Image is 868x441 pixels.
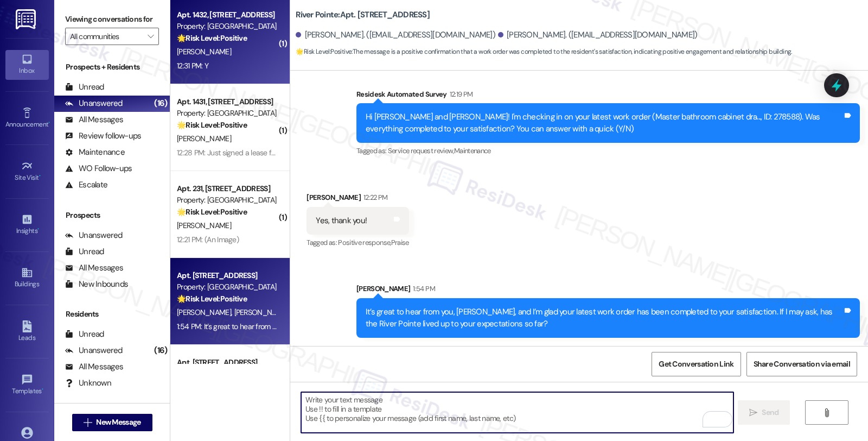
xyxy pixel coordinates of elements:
[177,61,208,71] div: 12:31 PM: Y
[454,146,491,155] span: Maintenance
[177,21,277,32] div: Property: [GEOGRAPHIC_DATA]
[338,238,391,247] span: Positive response ,
[65,81,104,93] div: Unread
[754,358,850,370] span: Share Conversation via email
[65,262,123,274] div: All Messages
[361,192,388,203] div: 12:22 PM
[177,134,231,143] span: [PERSON_NAME]
[37,225,39,233] span: •
[296,46,792,58] span: : The message is a positive confirmation that a work order was completed to the resident's satisf...
[296,29,495,41] div: [PERSON_NAME]. ([EMAIL_ADDRESS][DOMAIN_NAME])
[54,61,170,73] div: Prospects + Residents
[307,192,409,207] div: [PERSON_NAME]
[447,89,473,100] div: 12:19 PM
[659,358,733,370] span: Get Conversation Link
[54,210,170,221] div: Prospects
[72,414,152,431] button: New Message
[65,230,123,241] div: Unanswered
[5,157,49,186] a: Site Visit •
[177,194,277,206] div: Property: [GEOGRAPHIC_DATA]
[54,308,170,320] div: Residents
[177,281,277,293] div: Property: [GEOGRAPHIC_DATA]
[177,183,277,194] div: Apt. 231, [STREET_ADDRESS]
[301,392,733,433] textarea: To enrich screen reader interactions, please activate Accessibility in Grammarly extension settings
[177,9,277,21] div: Apt. 1432, [STREET_ADDRESS]
[5,370,49,400] a: Templates •
[177,357,277,368] div: Apt. [STREET_ADDRESS]
[746,352,857,376] button: Share Conversation via email
[65,147,125,158] div: Maintenance
[749,408,757,417] i: 
[177,120,247,130] strong: 🌟 Risk Level: Positive
[234,307,358,317] span: [PERSON_NAME][GEOGRAPHIC_DATA]
[177,294,247,304] strong: 🌟 Risk Level: Positive
[296,9,430,21] b: River Pointe: Apt. [STREET_ADDRESS]
[177,220,231,230] span: [PERSON_NAME]
[42,386,43,393] span: •
[65,179,107,191] div: Escalate
[177,207,247,217] strong: 🌟 Risk Level: Positive
[151,95,170,112] div: (16)
[356,283,860,298] div: [PERSON_NAME]
[366,111,843,135] div: Hi [PERSON_NAME] and [PERSON_NAME]! I'm checking in on your latest work order (Master bathroom ca...
[65,329,104,340] div: Unread
[388,146,454,155] span: Service request review ,
[70,28,142,45] input: All communities
[410,283,435,294] div: 1:54 PM
[39,172,41,180] span: •
[16,9,38,29] img: ResiDesk Logo
[65,377,111,389] div: Unknown
[177,108,277,119] div: Property: [GEOGRAPHIC_DATA]
[5,50,49,79] a: Inbox
[391,238,409,247] span: Praise
[65,11,159,28] label: Viewing conversations for
[177,270,277,281] div: Apt. [STREET_ADDRESS]
[65,114,123,125] div: All Messages
[762,407,778,418] span: Send
[177,148,388,157] div: 12:28 PM: Just signed a lease for a new apartment (same complex).
[177,33,247,43] strong: 🌟 Risk Level: Positive
[356,143,860,159] div: Tagged as:
[65,279,128,290] div: New Inbounds
[5,263,49,293] a: Buildings
[148,32,154,41] i: 
[177,96,277,108] div: Apt. 1431, [STREET_ADDRESS]
[177,322,800,331] div: 1:54 PM: It’s great to hear from you, [PERSON_NAME], and I’m glad your latest work order has been...
[65,361,123,373] div: All Messages
[65,163,132,174] div: WO Follow-ups
[96,417,141,428] span: New Message
[177,307,234,317] span: [PERSON_NAME]
[498,29,698,41] div: [PERSON_NAME]. ([EMAIL_ADDRESS][DOMAIN_NAME])
[356,89,860,104] div: Residesk Automated Survey
[84,418,92,427] i: 
[296,47,352,56] strong: 🌟 Risk Level: Positive
[48,119,50,127] span: •
[738,400,790,425] button: Send
[177,235,239,244] div: 12:21 PM: (An Image)
[65,130,141,142] div: Review follow-ups
[65,98,123,109] div: Unanswered
[151,342,170,359] div: (16)
[366,306,843,330] div: It’s great to hear from you, [PERSON_NAME], and I’m glad your latest work order has been complete...
[65,246,104,257] div: Unread
[5,317,49,346] a: Leads
[65,345,123,356] div: Unanswered
[307,235,409,250] div: Tagged as:
[652,352,741,376] button: Get Conversation Link
[5,210,49,240] a: Insights •
[177,47,231,56] span: [PERSON_NAME]
[822,408,831,417] i: 
[316,215,367,226] div: Yes, thank you!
